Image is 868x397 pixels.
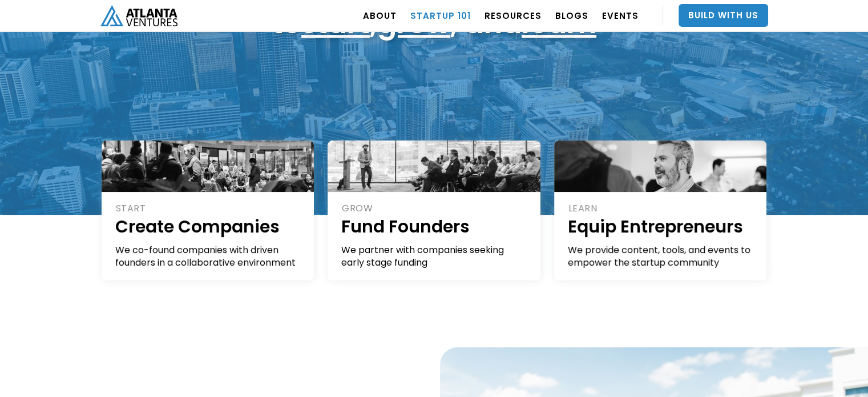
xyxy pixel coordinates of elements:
div: We provide content, tools, and events to empower the startup community [568,244,754,269]
div: We co-found companies with driven founders in a collaborative environment [115,244,302,269]
h1: Fund Founders [341,215,528,238]
a: STARTCreate CompaniesWe co-found companies with driven founders in a collaborative environment [102,141,314,280]
div: LEARN [568,202,754,215]
a: Build With Us [679,4,768,27]
a: grow [377,3,450,43]
div: We partner with companies seeking early stage funding [341,244,528,269]
a: start [301,3,370,43]
a: LEARNEquip EntrepreneursWe provide content, tools, and events to empower the startup community [554,141,767,280]
a: GROWFund FoundersWe partner with companies seeking early stage funding [328,141,540,280]
h1: Create Companies [115,215,302,238]
a: learn [522,3,596,43]
h1: Equip Entrepreneurs [568,215,754,238]
div: GROW [342,202,528,215]
div: START [116,202,302,215]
